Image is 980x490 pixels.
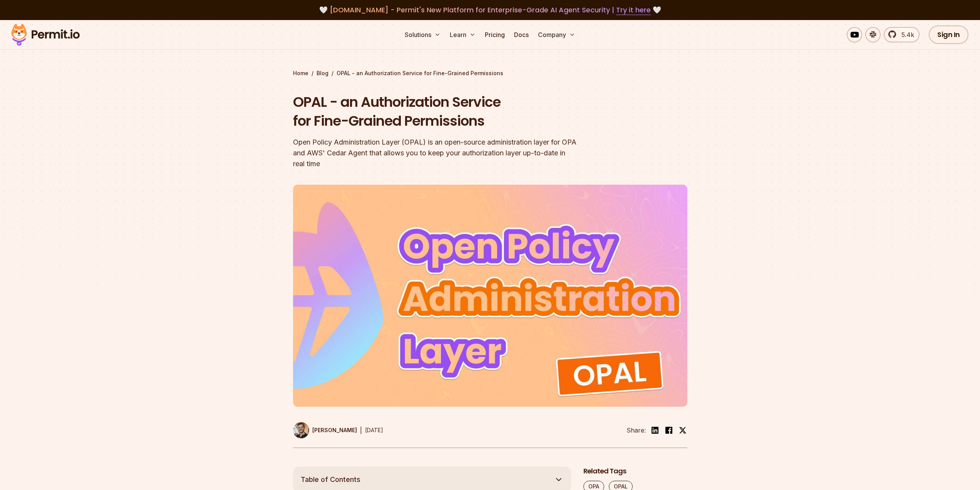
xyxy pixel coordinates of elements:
button: Solutions [402,27,444,42]
img: Daniel Bass [293,422,309,438]
div: 🤍 🤍 [18,5,962,15]
a: Blog [317,69,328,77]
span: Table of Contents [301,474,360,485]
time: [DATE] [365,427,383,433]
a: Sign In [929,25,968,44]
button: Learn [447,27,479,42]
a: Home [293,69,308,77]
div: Open Policy Administration Layer (OPAL) is an open-source administration layer for OPA and AWS' C... [293,137,589,169]
span: [DOMAIN_NAME] - Permit's New Platform for Enterprise-Grade AI Agent Security | [330,5,651,15]
a: [PERSON_NAME] [293,422,357,438]
a: Try it here [616,5,651,15]
div: | [360,426,362,435]
a: Docs [511,27,532,42]
li: Share: [627,426,646,435]
h2: Related Tags [583,466,687,476]
img: twitter [679,426,687,434]
p: [PERSON_NAME] [312,426,357,434]
img: Permit logo [8,22,83,48]
span: 5.4k [897,30,914,39]
button: Company [535,27,578,42]
img: OPAL - an Authorization Service for Fine-Grained Permissions [293,185,687,407]
h1: OPAL - an Authorization Service for Fine-Grained Permissions [293,93,589,131]
img: facebook [664,426,673,435]
div: / / [293,69,687,77]
img: linkedin [650,426,660,435]
a: Pricing [482,27,508,42]
a: 5.4k [884,27,920,42]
